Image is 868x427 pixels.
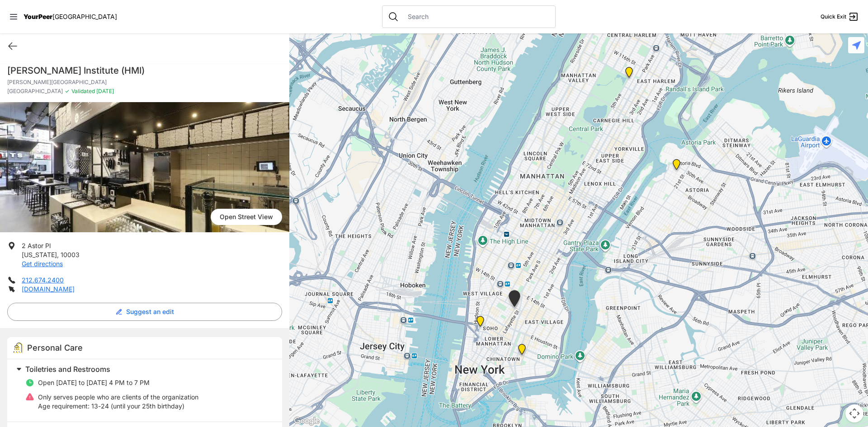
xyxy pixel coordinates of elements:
[7,79,282,86] p: [PERSON_NAME][GEOGRAPHIC_DATA]
[7,88,63,95] span: [GEOGRAPHIC_DATA]
[292,415,321,427] img: Google
[61,251,80,258] span: 10003
[22,242,51,249] span: 2 Astor Pl
[38,402,90,410] span: Age requirement:
[24,14,117,19] a: YourPeer[GEOGRAPHIC_DATA]
[24,13,52,20] span: YourPeer
[52,13,117,20] span: [GEOGRAPHIC_DATA]
[292,415,321,427] a: Open this area in Google Maps (opens a new window)
[845,404,863,422] button: Map camera controls
[7,303,282,321] button: Suggest an edit
[126,307,174,316] span: Suggest an edit
[38,402,198,411] p: 13-24 (until your 25th birthday)
[821,13,846,20] span: Quick Exit
[623,67,635,81] div: Manhattan
[57,251,59,258] span: ,
[507,290,522,310] div: Harvey Milk High School
[211,209,282,225] span: Open Street View
[624,19,636,34] div: Uptown/Harlem DYCD Youth Drop-in Center
[71,88,95,94] span: Validated
[95,88,114,94] span: [DATE]
[22,251,57,258] span: [US_STATE]
[516,344,528,358] div: Lower East Side Youth Drop-in Center. Yellow doors with grey buzzer on the right
[402,12,550,21] input: Search
[27,343,83,352] span: Personal Care
[38,393,198,401] span: Only serves people who are clients of the organization
[22,285,75,293] a: [DOMAIN_NAME]
[821,11,859,22] a: Quick Exit
[38,379,150,386] span: Open [DATE] to [DATE] 4 PM to 7 PM
[22,260,63,267] a: Get directions
[25,365,110,374] span: Toiletries and Restrooms
[7,64,282,77] h1: [PERSON_NAME] Institute (HMI)
[65,88,70,95] span: ✓
[22,276,64,284] a: 212.674.2400
[475,316,486,330] div: Main Location, SoHo, DYCD Youth Drop-in Center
